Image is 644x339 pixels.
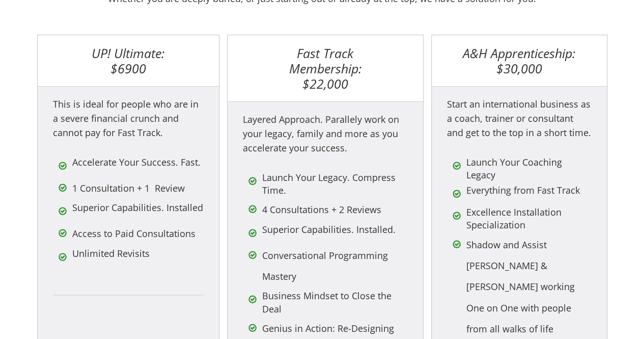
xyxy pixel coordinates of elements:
[72,247,150,260] span: Unlimited Revisits
[72,223,195,244] span: Access to Paid Consultations
[262,245,408,288] span: Conversational Programming Mastery
[72,201,203,214] span: Superior Capabilities. Installed
[447,97,592,140] p: Start an international business as a coach, trainer or consultant and get to the top in a short t...
[496,60,542,77] span: $30,000
[262,290,408,315] span: Business Mindset to Close the Deal
[262,171,408,197] span: Launch Your Legacy. Compress Time.
[262,223,396,236] span: Superior Capabilities. Installed.
[466,184,580,197] span: Everything from Fast Track
[463,44,575,62] span: A&H Apprenticeship:
[297,44,353,62] span: Fast Track
[72,178,185,199] span: 1 Consultation + 1 Review
[92,44,164,62] span: uP! Ultimate:
[262,199,381,220] span: 4 Consultations + 2 Reviews
[302,75,348,92] span: $22,000
[466,156,592,181] span: Launch Your Coaching Legacy
[243,113,408,155] p: Layered Approach. Parallely work on your legacy, family and more as you accelerate your success.
[72,156,201,169] span: Accelerate Your Success. Fast.
[53,97,204,140] p: This is ideal for people who are in a severe financial crunch and cannot pay for Fast Track.
[289,60,361,77] span: Membership:
[110,60,146,77] span: $6900
[466,206,592,231] span: Excellence Installation Specialization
